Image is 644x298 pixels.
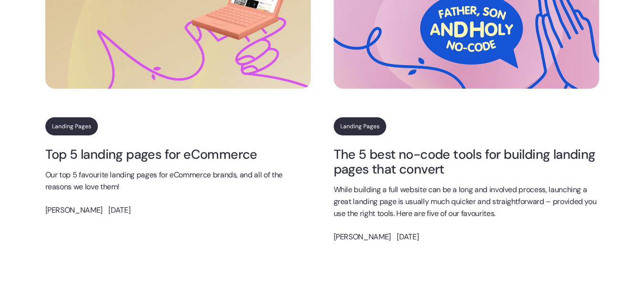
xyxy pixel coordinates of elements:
a: Top 5 landing pages for eCommerce [45,147,311,162]
p: While building a full website can be a long and involved process, launching a great landing page ... [334,184,599,219]
p: [DATE] [108,205,130,216]
p: [PERSON_NAME] [45,205,103,216]
p: [PERSON_NAME] [334,231,391,243]
a: Landing Pages [45,117,98,135]
p: Our top 5 favourite landing pages for eCommerce brands, and all of the reasons we love them! [45,169,311,193]
a: Landing Pages [334,117,386,135]
a: The 5 best no-code tools for building landing pages that convert [334,147,599,177]
p: [DATE] [397,231,419,243]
